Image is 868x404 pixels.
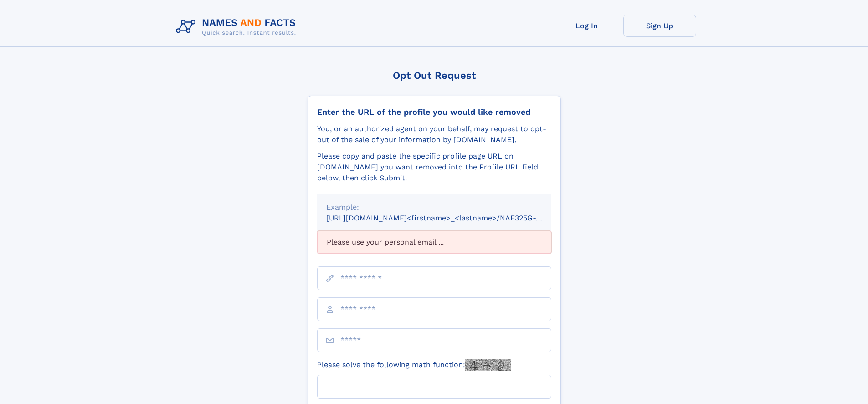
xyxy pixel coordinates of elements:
div: Please copy and paste the specific profile page URL on [DOMAIN_NAME] you want removed into the Pr... [317,151,551,184]
small: [URL][DOMAIN_NAME]<firstname>_<lastname>/NAF325G-xxxxxxxx [326,214,569,222]
label: Please solve the following math function: [317,359,511,371]
a: Sign Up [623,15,696,37]
div: Opt Out Request [308,70,561,81]
div: Please use your personal email ... [317,231,551,254]
div: Enter the URL of the profile you would like removed [317,107,551,117]
img: Logo Names and Facts [172,15,303,39]
div: You, or an authorized agent on your behalf, may request to opt-out of the sale of your informatio... [317,123,551,145]
div: Example: [326,202,542,213]
a: Log In [550,15,623,37]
